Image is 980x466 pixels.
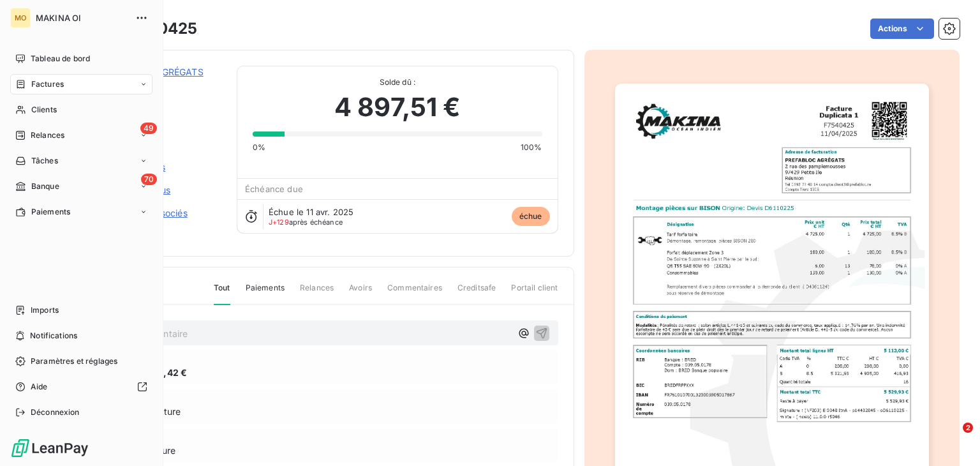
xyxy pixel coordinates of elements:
[10,351,152,372] a: Paramètres et réglages
[31,381,48,393] span: Aide
[31,407,80,418] span: Déconnexion
[10,49,152,69] a: Tableau de bord
[141,174,157,185] span: 70
[300,282,334,304] span: Relances
[349,282,372,304] span: Avoirs
[269,218,289,227] span: J+129
[10,176,152,197] a: 70Banque
[253,77,542,88] span: Solde dû :
[10,74,152,94] a: Factures
[214,282,230,305] span: Tout
[457,282,496,304] span: Creditsafe
[31,79,64,90] span: Factures
[269,207,353,217] span: Échue le 11 avr. 2025
[10,151,152,171] a: Tâches
[10,125,152,146] a: 49Relances
[31,53,90,64] span: Tableau de bord
[146,366,187,379] span: 632,42 €
[10,438,89,458] img: Logo LeanPay
[10,8,31,28] div: MO
[10,202,152,222] a: Paiements
[963,423,973,433] span: 2
[521,142,542,153] span: 100%
[246,282,285,304] span: Paiements
[31,356,117,367] span: Paramètres et réglages
[140,123,157,134] span: 49
[10,377,152,397] a: Aide
[334,88,461,126] span: 4 897,51 €
[10,300,152,320] a: Imports
[10,100,152,120] a: Clients
[31,181,59,192] span: Banque
[31,104,57,116] span: Clients
[31,206,70,218] span: Paiements
[31,130,64,141] span: Relances
[269,218,343,226] span: après échéance
[30,330,77,342] span: Notifications
[253,142,265,153] span: 0%
[36,13,128,23] span: MAKINA OI
[511,282,558,304] span: Portail client
[937,423,967,453] iframe: Intercom live chat
[870,19,934,39] button: Actions
[245,184,303,194] span: Échéance due
[512,207,550,226] span: échue
[31,304,59,316] span: Imports
[31,155,58,167] span: Tâches
[387,282,442,304] span: Commentaires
